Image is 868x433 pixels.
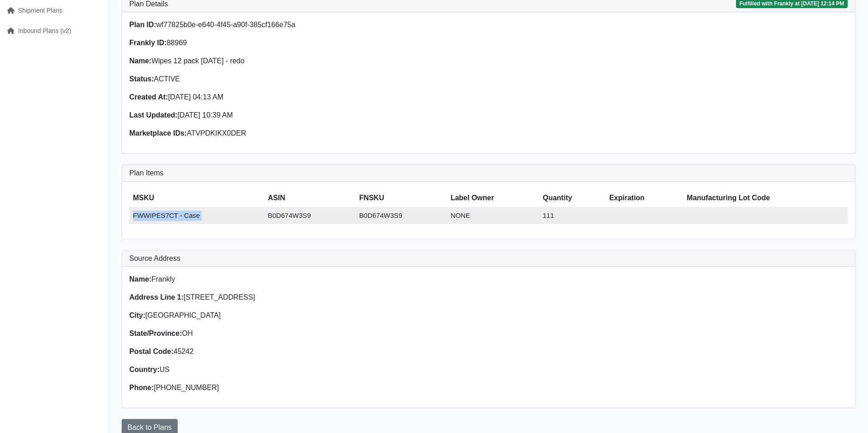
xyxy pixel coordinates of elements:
strong: Frankly ID: [129,39,167,47]
p: [DATE] 04:13 AM [129,92,483,103]
th: ASIN [264,189,356,207]
strong: Name: [129,275,151,283]
th: FNSKU [356,189,447,207]
strong: Created At: [129,93,168,101]
p: Wipes 12 pack [DATE] - redo [129,56,483,66]
td: 111 [539,207,605,225]
p: [GEOGRAPHIC_DATA] [129,310,483,321]
strong: Last Updated: [129,111,178,119]
h3: Plan Items [129,169,848,177]
p: [STREET_ADDRESS] [129,292,483,303]
strong: Country: [129,366,160,373]
strong: State/Province: [129,329,182,337]
strong: Postal Code: [129,348,174,355]
p: ACTIVE [129,74,483,85]
p: 88969 [129,38,483,48]
td: B0D674W3S9 [356,207,447,225]
strong: Plan ID: [129,21,156,28]
strong: Address Line 1: [129,293,184,301]
strong: City: [129,311,146,319]
td: FWWIPES7CT - Case [129,207,264,225]
th: Quantity [539,189,605,207]
p: [DATE] 10:39 AM [129,110,483,121]
th: Label Owner [447,189,539,207]
p: 45242 [129,346,483,357]
h3: Source Address [129,254,848,263]
p: ATVPDKIKX0DER [129,128,483,139]
p: Frankly [129,274,483,285]
p: [PHONE_NUMBER] [129,382,483,393]
p: OH [129,328,483,339]
strong: Status: [129,75,154,83]
td: NONE [447,207,539,225]
strong: Marketplace IDs: [129,129,187,137]
strong: Phone: [129,384,154,391]
p: wf77825b0e-e640-4f45-a90f-385cf166e75a [129,19,483,30]
p: US [129,364,483,375]
td: B0D674W3S9 [264,207,356,225]
strong: Name: [129,57,151,65]
th: Manufacturing Lot Code [683,189,848,207]
th: Expiration [606,189,683,207]
th: MSKU [129,189,264,207]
